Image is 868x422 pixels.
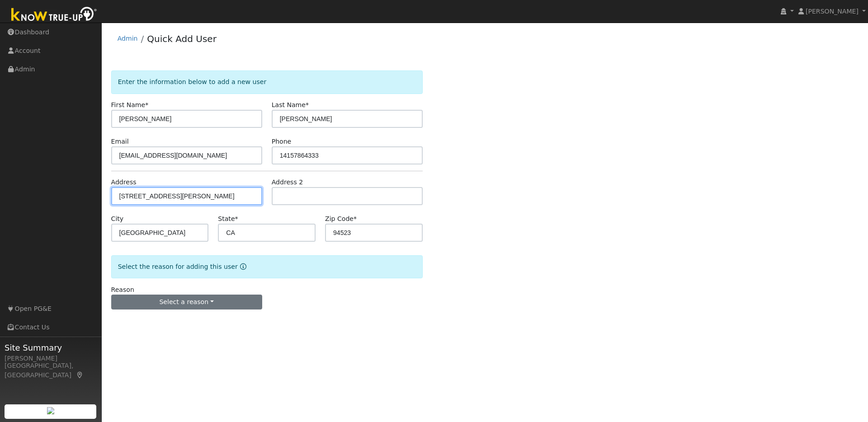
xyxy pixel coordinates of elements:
[306,101,309,108] span: Required
[325,214,357,224] label: Zip Code
[7,5,102,25] img: Know True-Up
[111,178,137,187] label: Address
[47,407,54,414] img: retrieve
[111,295,262,310] button: Select a reason
[111,214,124,224] label: City
[238,263,246,270] a: Reason for new user
[272,178,303,187] label: Address 2
[235,215,238,222] span: Required
[111,255,423,278] div: Select the reason for adding this user
[111,285,134,295] label: Reason
[806,8,859,15] span: [PERSON_NAME]
[145,101,148,108] span: Required
[354,215,357,222] span: Required
[5,342,97,354] span: Site Summary
[272,100,309,110] label: Last Name
[111,70,423,94] div: Enter the information below to add a new user
[218,214,238,224] label: State
[76,371,84,379] a: Map
[5,361,97,380] div: [GEOGRAPHIC_DATA], [GEOGRAPHIC_DATA]
[111,137,129,146] label: Email
[5,354,97,363] div: [PERSON_NAME]
[111,100,149,110] label: First Name
[147,33,217,44] a: Quick Add User
[118,35,138,42] a: Admin
[272,137,292,146] label: Phone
